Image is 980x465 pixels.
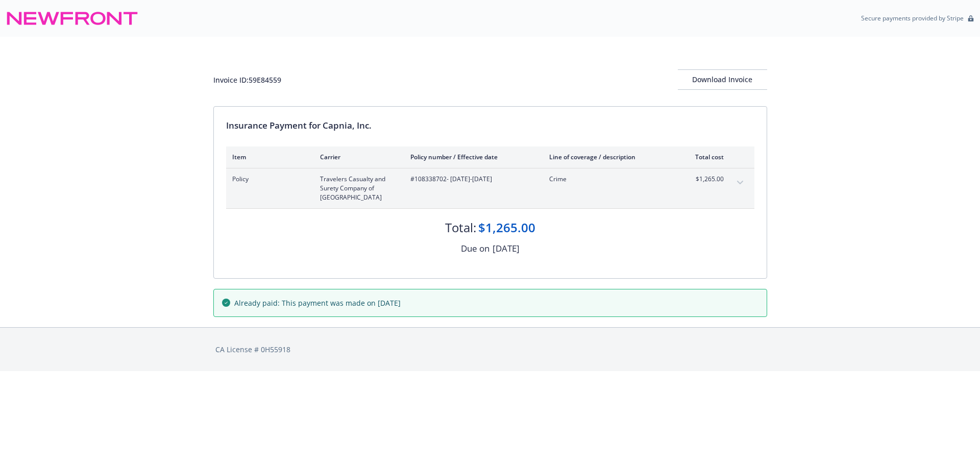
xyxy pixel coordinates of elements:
button: Download Invoice [678,69,767,90]
div: CA License # 0H55918 [215,344,765,355]
div: Insurance Payment for Capnia, Inc. [226,119,754,132]
div: Line of coverage / description [549,153,669,161]
div: Policy number / Effective date [410,153,533,161]
span: Crime [549,175,669,184]
div: Due on [461,242,489,255]
div: [DATE] [493,242,520,255]
span: Travelers Casualty and Surety Company of [GEOGRAPHIC_DATA] [320,175,394,202]
div: Download Invoice [678,70,767,89]
div: $1,265.00 [478,219,535,236]
div: Total: [445,219,476,236]
div: Total cost [685,153,724,161]
span: Policy [232,175,304,184]
div: PolicyTravelers Casualty and Surety Company of [GEOGRAPHIC_DATA]#108338702- [DATE]-[DATE]Crime$1,... [226,168,754,208]
button: expand content [732,175,748,191]
span: #108338702 - [DATE]-[DATE] [410,175,533,184]
div: Carrier [320,153,394,161]
p: Secure payments provided by Stripe [861,14,964,22]
span: Already paid: This payment was made on [DATE] [234,298,401,308]
div: Invoice ID: 59E84559 [213,75,281,85]
div: Item [232,153,304,161]
span: $1,265.00 [685,175,724,184]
